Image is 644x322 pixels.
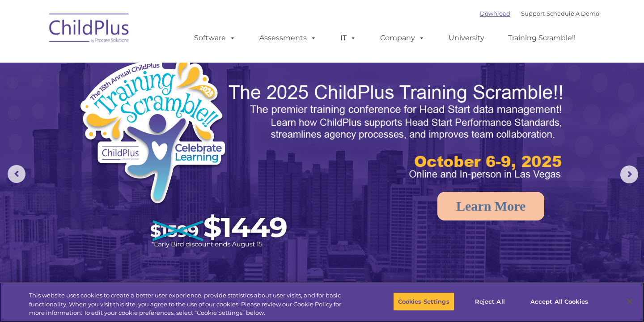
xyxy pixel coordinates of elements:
font: | [480,10,599,17]
a: Training Scramble!! [499,29,585,47]
button: Cookies Settings [393,292,454,311]
a: Schedule A Demo [547,10,599,17]
span: Phone number [124,96,162,102]
button: Reject All [462,292,518,311]
button: Accept All Cookies [525,292,593,311]
img: ChildPlus by Procare Solutions [45,7,134,52]
a: Company [371,29,434,47]
a: Download [480,10,510,17]
a: Assessments [250,29,326,47]
span: Last name [124,59,152,66]
a: Learn More [437,192,544,220]
a: Software [185,29,245,47]
a: University [440,29,493,47]
div: This website uses cookies to create a better user experience, provide statistics about user visit... [29,291,354,318]
button: Close [620,292,640,311]
a: IT [331,29,365,47]
a: Support [521,10,545,17]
